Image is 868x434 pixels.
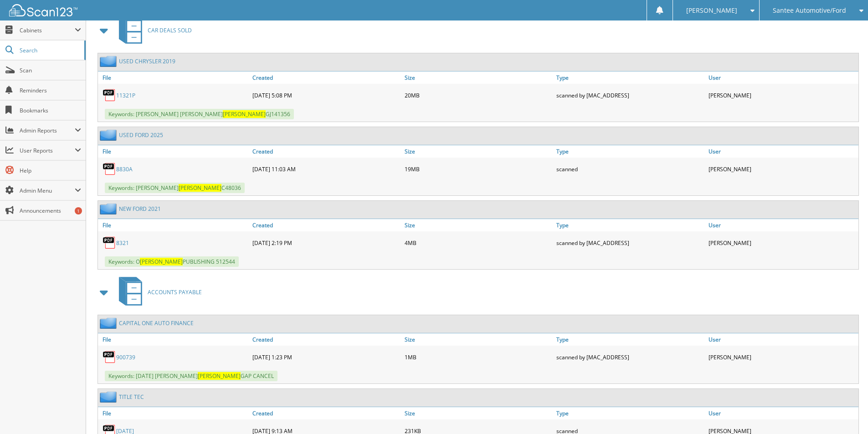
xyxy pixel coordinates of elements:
a: Size [402,407,555,419]
a: Type [554,145,706,158]
span: Reminders [20,87,81,94]
div: scanned by [MAC_ADDRESS] [554,234,706,252]
a: 8321 [116,239,129,247]
a: Created [250,145,402,158]
span: [PERSON_NAME] [223,110,266,118]
img: folder2.png [100,391,119,403]
span: [PERSON_NAME] [179,184,221,192]
a: Size [402,333,555,346]
span: Santee Automotive/Ford [773,8,846,13]
a: User [706,407,858,419]
img: PDF.png [103,88,116,102]
a: Type [554,407,706,419]
a: Size [402,219,555,231]
div: [DATE] 2:19 PM [250,234,402,252]
a: User [706,71,858,84]
span: CAR DEALS SOLD [148,26,192,34]
a: USED FORD 2025 [119,131,163,139]
a: Created [250,333,402,346]
div: 19MB [402,160,555,178]
span: Keywords: O PUBLISHING 512544 [105,256,239,267]
a: NEW FORD 2021 [119,205,161,213]
a: User [706,333,858,346]
span: [PERSON_NAME] [140,258,183,266]
a: File [98,71,250,84]
div: [PERSON_NAME] [706,234,858,252]
span: Cabinets [20,26,75,34]
a: Created [250,71,402,84]
span: Admin Reports [20,127,75,134]
a: USED CHRYSLER 2019 [119,57,175,65]
div: scanned by [MAC_ADDRESS] [554,86,706,104]
span: Keywords: [DATE] [PERSON_NAME] GAP CANCEL [105,371,277,381]
div: [DATE] 1:23 PM [250,348,402,366]
a: Type [554,333,706,346]
a: User [706,219,858,231]
div: [PERSON_NAME] [706,160,858,178]
span: Keywords: [PERSON_NAME] C48036 [105,183,245,193]
a: 900739 [116,353,135,361]
img: PDF.png [103,350,116,364]
img: folder2.png [100,203,119,214]
a: File [98,219,250,231]
a: Size [402,145,555,158]
a: CAR DEALS SOLD [113,12,192,48]
a: File [98,407,250,419]
div: [PERSON_NAME] [706,348,858,366]
span: Announcements [20,207,81,214]
a: 8830A [116,165,133,173]
span: Help [20,167,81,174]
a: File [98,145,250,158]
div: [PERSON_NAME] [706,86,858,104]
span: Keywords: [PERSON_NAME] [PERSON_NAME] GJ141356 [105,109,294,119]
div: [DATE] 11:03 AM [250,160,402,178]
span: ACCOUNTS PAYABLE [148,288,202,296]
span: Search [20,46,80,54]
div: [DATE] 5:08 PM [250,86,402,104]
span: Admin Menu [20,187,75,194]
a: Created [250,219,402,231]
a: 11321P [116,92,135,99]
img: folder2.png [100,317,119,329]
div: scanned [554,160,706,178]
a: Type [554,219,706,231]
span: [PERSON_NAME] [686,8,737,13]
img: folder2.png [100,129,119,141]
span: Bookmarks [20,107,81,114]
div: 1MB [402,348,555,366]
a: File [98,333,250,346]
img: scan123-logo-white.svg [9,4,77,16]
a: TITLE TEC [119,393,144,401]
img: PDF.png [103,162,116,176]
img: folder2.png [100,56,119,67]
span: [PERSON_NAME] [198,372,241,380]
div: scanned by [MAC_ADDRESS] [554,348,706,366]
div: 1 [75,207,82,214]
a: CAPITAL ONE AUTO FINANCE [119,319,194,327]
a: ACCOUNTS PAYABLE [113,274,202,310]
a: Type [554,71,706,84]
img: PDF.png [103,236,116,250]
a: Created [250,407,402,419]
a: User [706,145,858,158]
span: User Reports [20,147,75,154]
div: 20MB [402,86,555,104]
a: Size [402,71,555,84]
span: Scan [20,66,81,74]
div: 4MB [402,234,555,252]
